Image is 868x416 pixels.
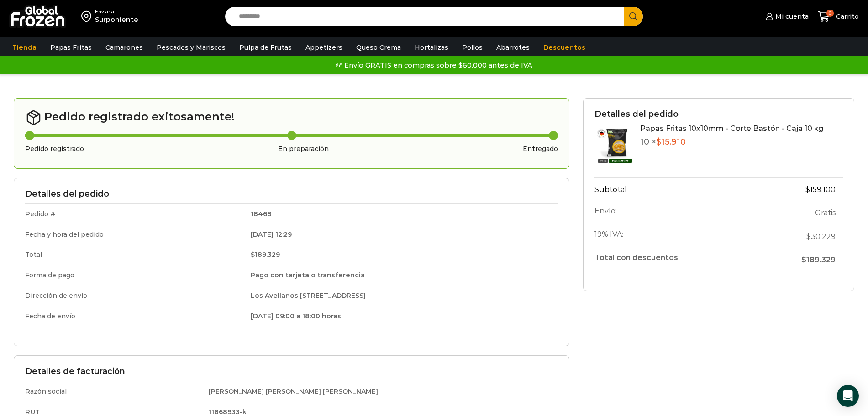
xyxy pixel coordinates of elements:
[25,265,244,286] td: Forma de pago
[624,7,643,26] button: Search button
[244,265,558,286] td: Pago con tarjeta o transferencia
[278,145,329,153] h3: En preparación
[25,367,558,377] h3: Detalles de facturación
[594,201,755,224] th: Envío:
[458,39,487,56] a: Pollos
[25,286,244,306] td: Dirección de envío
[25,145,84,153] h3: Pedido registrado
[25,189,558,199] h3: Detalles del pedido
[95,9,138,15] div: Enviar a
[656,137,661,147] span: $
[301,39,347,56] a: Appetizers
[81,9,95,24] img: address-field-icon.svg
[594,225,755,248] th: 19% IVA:
[25,244,244,265] td: Total
[244,203,558,224] td: 18468
[202,381,558,402] td: [PERSON_NAME] [PERSON_NAME] [PERSON_NAME]
[834,12,859,21] span: Carrito
[251,250,255,259] span: $
[251,250,280,259] bdi: 189.329
[837,385,859,407] div: Open Intercom Messenger
[244,286,558,306] td: Los Avellanos [STREET_ADDRESS]
[801,255,836,264] span: 189.329
[640,124,823,133] a: Papas Fritas 10x10mm - Corte Bastón - Caja 10 kg
[805,185,810,194] span: $
[656,137,686,147] bdi: 15.910
[46,39,96,56] a: Papas Fritas
[818,6,859,27] a: 0 Carrito
[244,224,558,245] td: [DATE] 12:29
[594,248,755,270] th: Total con descuentos
[755,201,843,224] td: Gratis
[410,39,453,56] a: Hortalizas
[244,306,558,325] td: [DATE] 09:00 a 18:00 horas
[25,381,202,402] td: Razón social
[805,185,836,194] bdi: 159.100
[492,39,534,56] a: Abarrotes
[806,232,836,241] span: 30.229
[773,12,809,21] span: Mi cuenta
[640,137,823,147] p: 10 ×
[594,109,843,120] h3: Detalles del pedido
[101,39,147,56] a: Camarones
[25,109,558,126] h2: Pedido registrado exitosamente!
[25,203,244,224] td: Pedido #
[539,39,590,56] a: Descuentos
[235,39,296,56] a: Pulpa de Frutas
[763,7,808,26] a: Mi cuenta
[523,145,558,153] h3: Entregado
[801,255,806,264] span: $
[8,39,41,56] a: Tienda
[826,10,834,17] span: 0
[806,232,811,241] span: $
[152,39,230,56] a: Pescados y Mariscos
[594,178,755,202] th: Subtotal
[352,39,405,56] a: Queso Crema
[95,15,138,24] div: Surponiente
[25,224,244,245] td: Fecha y hora del pedido
[25,306,244,325] td: Fecha de envío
